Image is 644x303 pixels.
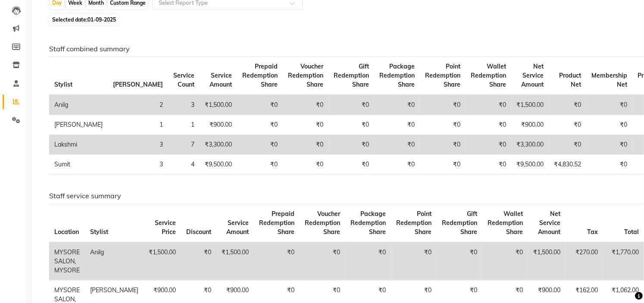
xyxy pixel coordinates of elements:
[50,14,118,25] span: Selected date:
[591,72,627,88] span: Membership Net
[379,62,415,88] span: Package Redemption Share
[528,242,566,281] td: ₹1,500.00
[328,95,374,115] td: ₹0
[254,242,300,281] td: ₹0
[586,95,632,115] td: ₹0
[242,62,278,88] span: Prepaid Redemption Share
[442,210,477,236] span: Gift Redemption Share
[90,228,108,236] span: Stylist
[471,62,506,88] span: Wallet Redemption Share
[49,135,108,155] td: Lakshmi
[345,242,391,281] td: ₹0
[49,192,625,200] h6: Staff service summary
[155,219,176,236] span: Service Price
[283,135,328,155] td: ₹0
[538,210,560,236] span: Net Service Amount
[549,135,586,155] td: ₹0
[466,95,511,115] td: ₹0
[54,81,72,88] span: Stylist
[511,115,549,135] td: ₹900.00
[511,95,549,115] td: ₹1,500.00
[521,62,544,88] span: Net Service Amount
[108,155,168,175] td: 3
[586,115,632,135] td: ₹0
[181,242,216,281] td: ₹0
[200,115,237,135] td: ₹900.00
[511,155,549,175] td: ₹9,500.00
[305,210,340,236] span: Voucher Redemption Share
[144,242,181,281] td: ₹1,500.00
[511,135,549,155] td: ₹3,300.00
[49,155,108,175] td: Sumit
[88,16,116,23] span: 01-09-2025
[300,242,345,281] td: ₹0
[168,95,200,115] td: 3
[374,135,420,155] td: ₹0
[200,95,237,115] td: ₹1,500.00
[587,228,598,236] span: Tax
[168,115,200,135] td: 1
[466,135,511,155] td: ₹0
[624,228,639,236] span: Total
[420,155,466,175] td: ₹0
[549,95,586,115] td: ₹0
[288,62,323,88] span: Voucher Redemption Share
[200,135,237,155] td: ₹3,300.00
[108,135,168,155] td: 3
[328,155,374,175] td: ₹0
[168,135,200,155] td: 7
[226,219,249,236] span: Service Amount
[85,242,144,281] td: Anilg
[237,95,283,115] td: ₹0
[374,95,420,115] td: ₹0
[586,155,632,175] td: ₹0
[283,115,328,135] td: ₹0
[49,45,625,53] h6: Staff combined summary
[49,115,108,135] td: [PERSON_NAME]
[420,115,466,135] td: ₹0
[49,242,85,281] td: MYSORE SALON, MYSORE
[482,242,528,281] td: ₹0
[237,115,283,135] td: ₹0
[334,62,369,88] span: Gift Redemption Share
[420,95,466,115] td: ₹0
[420,135,466,155] td: ₹0
[566,242,603,281] td: ₹270.00
[466,155,511,175] td: ₹0
[603,242,644,281] td: ₹1,770.00
[173,72,194,88] span: Service Count
[209,72,232,88] span: Service Amount
[374,115,420,135] td: ₹0
[283,95,328,115] td: ₹0
[549,115,586,135] td: ₹0
[113,81,163,88] span: [PERSON_NAME]
[200,155,237,175] td: ₹9,500.00
[168,155,200,175] td: 4
[108,95,168,115] td: 2
[259,210,294,236] span: Prepaid Redemption Share
[488,210,523,236] span: Wallet Redemption Share
[559,72,581,88] span: Product Net
[549,155,586,175] td: ₹4,830.52
[466,115,511,135] td: ₹0
[328,135,374,155] td: ₹0
[425,62,460,88] span: Point Redemption Share
[283,155,328,175] td: ₹0
[586,135,632,155] td: ₹0
[108,115,168,135] td: 1
[328,115,374,135] td: ₹0
[49,95,108,115] td: Anilg
[437,242,482,281] td: ₹0
[374,155,420,175] td: ₹0
[350,210,386,236] span: Package Redemption Share
[237,155,283,175] td: ₹0
[237,135,283,155] td: ₹0
[54,228,79,236] span: Location
[216,242,254,281] td: ₹1,500.00
[186,228,211,236] span: Discount
[396,210,431,236] span: Point Redemption Share
[391,242,437,281] td: ₹0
